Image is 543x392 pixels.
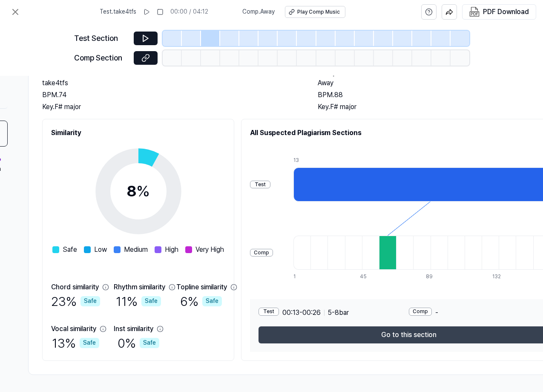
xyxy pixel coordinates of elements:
[42,90,301,100] div: BPM. 74
[195,245,224,255] span: Very High
[116,292,161,310] div: 11 %
[42,102,301,112] div: Key. F# major
[170,8,208,16] div: 00:00 / 04:12
[468,5,531,19] button: PDF Download
[42,78,301,88] h2: take4tfs
[202,296,222,306] div: Safe
[52,334,99,352] div: 13 %
[328,308,349,318] span: 5 - 8 bar
[242,8,275,16] span: Comp . Away
[250,181,270,189] div: Test
[445,8,453,16] img: share
[421,4,437,20] button: help
[282,308,321,318] span: 00:13 - 00:26
[51,324,96,334] div: Vocal similarity
[51,292,100,310] div: 23 %
[74,32,129,45] div: Test Section
[250,249,273,257] div: Comp
[469,7,480,17] img: PDF Download
[176,282,227,292] div: Topline similarity
[136,182,150,200] span: %
[140,338,159,348] div: Safe
[51,282,99,292] div: Chord similarity
[118,334,159,352] div: 0 %
[259,308,279,316] div: Test
[141,296,161,306] div: Safe
[165,245,178,255] span: High
[492,273,509,280] div: 132
[126,180,150,203] div: 8
[80,338,99,348] div: Safe
[80,296,100,306] div: Safe
[180,292,222,310] div: 6 %
[297,9,340,16] div: Play Comp Music
[293,273,310,280] div: 1
[94,245,107,255] span: Low
[114,324,153,334] div: Inst similarity
[114,282,165,292] div: Rhythm similarity
[409,308,432,316] div: Comp
[285,6,345,18] button: Play Comp Music
[426,273,443,280] div: 89
[483,6,529,17] div: PDF Download
[74,52,129,64] div: Comp Section
[51,128,225,138] h2: Similarity
[425,8,433,16] svg: help
[124,245,148,255] span: Medium
[360,273,377,280] div: 45
[100,8,136,16] span: Test . take4tfs
[63,245,77,255] span: Safe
